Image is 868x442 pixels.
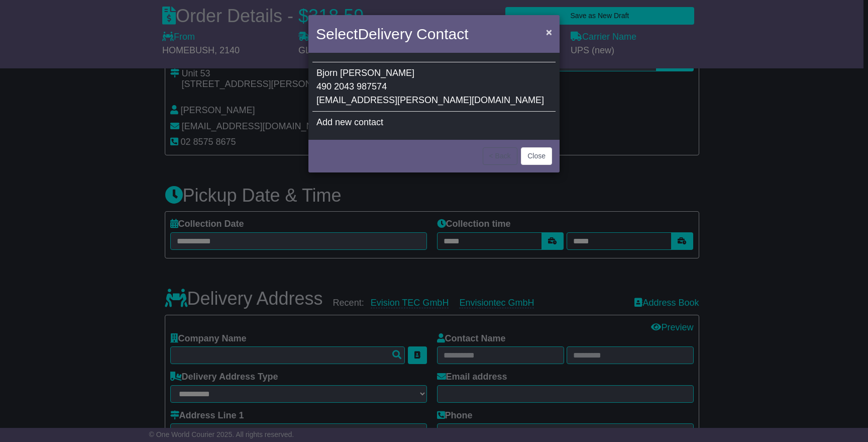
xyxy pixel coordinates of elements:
[546,26,552,38] span: ×
[521,147,552,165] button: Close
[316,23,468,45] h4: Select
[316,117,383,127] span: Add new contact
[541,22,557,42] button: Close
[316,81,387,92] span: 490 2043 987574
[316,95,544,105] span: [EMAIL_ADDRESS][PERSON_NAME][DOMAIN_NAME]
[358,26,412,42] span: Delivery
[340,68,414,78] span: [PERSON_NAME]
[483,147,517,165] button: < Back
[416,26,468,42] span: Contact
[316,68,338,78] span: Bjorn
